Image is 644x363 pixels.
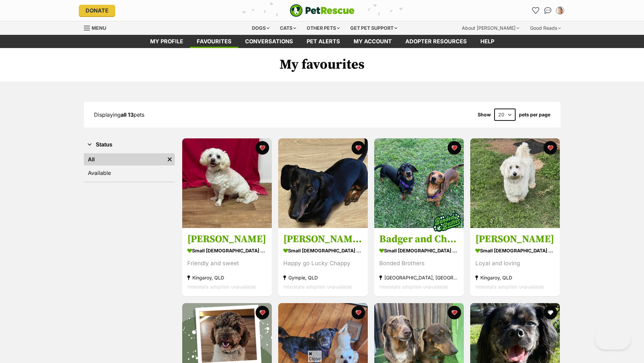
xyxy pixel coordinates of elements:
strong: all 13 [121,111,134,118]
a: Donate [79,5,115,16]
a: [PERSON_NAME] small [DEMOGRAPHIC_DATA] Dog Loyal and loving Kingaroy, QLD Interstate adoption una... [470,228,560,297]
div: small [DEMOGRAPHIC_DATA] Dog [187,246,267,256]
img: chat-41dd97257d64d25036548639549fe6c8038ab92f7586957e7f3b1b290dea8141.svg [544,7,551,14]
a: Conversations [543,5,553,16]
div: Gympie, QLD [283,273,363,282]
div: Friendly and sweet [187,259,267,268]
button: favourite [544,141,557,155]
span: Menu [92,25,106,31]
button: favourite [256,306,269,319]
a: Adopter resources [399,35,474,48]
div: Cats [275,21,301,35]
button: favourite [256,141,269,155]
img: logo-e224e6f780fb5917bec1dbf3a21bbac754714ae5b6737aabdf751b685950b380.svg [290,4,355,17]
button: favourite [352,141,365,155]
a: Menu [84,21,111,33]
ul: Account quick links [530,5,566,16]
button: favourite [352,306,365,319]
img: Bundy [182,138,272,228]
div: Dogs [247,21,274,35]
button: favourite [448,306,461,319]
div: Status [84,152,175,182]
div: Get pet support [345,21,402,35]
a: [PERSON_NAME] - The Happy Go Lucky Puppy small [DEMOGRAPHIC_DATA] Dog Happy go Lucky Chappy Gympi... [278,228,368,297]
a: Available [84,167,175,179]
a: Pet alerts [300,35,347,48]
img: Mackie - The Happy Go Lucky Puppy [278,138,368,228]
a: [PERSON_NAME] small [DEMOGRAPHIC_DATA] Dog Friendly and sweet Kingaroy, QLD Interstate adoption u... [182,228,272,297]
img: Badger and Chance [374,138,464,228]
button: Status [84,140,175,149]
div: small [DEMOGRAPHIC_DATA] Dog [475,246,555,256]
a: Help [474,35,501,48]
div: Bonded Brothers [379,259,459,268]
div: Good Reads [525,21,566,35]
a: My profile [143,35,190,48]
div: About [PERSON_NAME] [457,21,524,35]
div: Loyal and loving [475,259,555,268]
a: Favourites [190,35,238,48]
span: Close [307,350,322,362]
img: Hayley Dunn-Johnston profile pic [557,7,564,14]
span: Interstate adoption unavailable [187,284,256,290]
h3: [PERSON_NAME] [187,233,267,246]
div: small [DEMOGRAPHIC_DATA] Dog [379,246,459,256]
a: PetRescue [290,4,355,17]
button: My account [555,5,566,16]
h3: Badger and Chance [379,233,459,246]
h3: [PERSON_NAME] - The Happy Go Lucky Puppy [283,233,363,246]
div: Happy go Lucky Chappy [283,259,363,268]
h3: [PERSON_NAME] [475,233,555,246]
div: Kingaroy, QLD [475,273,555,282]
span: Interstate adoption unavailable [283,284,352,290]
img: Charlie [470,138,560,228]
span: Interstate adoption unavailable [379,284,448,290]
a: My account [347,35,399,48]
button: favourite [448,141,461,155]
a: Badger and Chance small [DEMOGRAPHIC_DATA] Dog Bonded Brothers [GEOGRAPHIC_DATA], [GEOGRAPHIC_DAT... [374,228,464,297]
a: All [84,153,165,165]
img: bonded besties [430,206,464,240]
div: small [DEMOGRAPHIC_DATA] Dog [283,246,363,256]
span: Interstate adoption unavailable [475,284,544,290]
label: pets per page [519,112,550,117]
span: Displaying pets [94,111,144,118]
div: Other pets [302,21,344,35]
iframe: Help Scout Beacon - Open [595,329,630,349]
button: favourite [544,306,557,319]
span: Show [478,112,491,117]
a: conversations [238,35,300,48]
a: Favourites [530,5,541,16]
a: Remove filter [165,153,175,165]
div: Kingaroy, QLD [187,273,267,282]
div: [GEOGRAPHIC_DATA], [GEOGRAPHIC_DATA] [379,273,459,282]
